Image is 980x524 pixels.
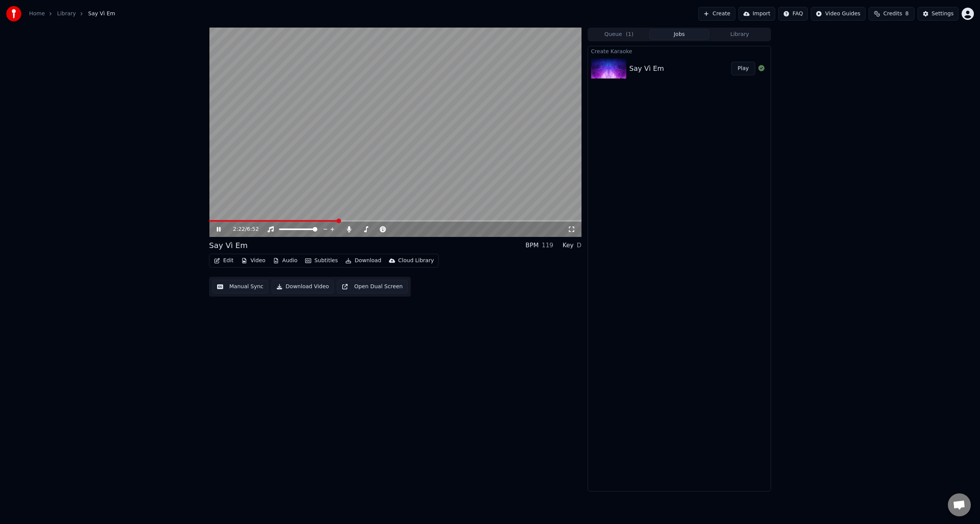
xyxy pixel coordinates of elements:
div: Say Vì Em [629,63,664,74]
button: Edit [211,255,237,266]
button: Import [738,7,775,21]
button: Create [698,7,735,21]
button: Jobs [649,29,710,40]
div: Create Karaoke [588,46,771,56]
button: Play [731,62,755,75]
button: Video [238,255,268,266]
img: youka [6,6,21,21]
span: ( 1 ) [626,31,634,38]
div: Key [563,241,574,250]
span: Say Vì Em [88,10,115,18]
a: Library [57,10,76,18]
button: Manual Sync [212,280,268,294]
button: FAQ [778,7,808,21]
button: Queue [589,29,649,40]
button: Video Guides [811,7,865,21]
button: Open Dual Screen [337,280,408,294]
span: 2:22 [233,225,245,233]
button: Settings [918,7,959,21]
a: Home [29,10,45,18]
div: 119 [542,241,554,250]
nav: breadcrumb [29,10,115,18]
div: BPM [526,241,539,250]
button: Subtitles [302,255,341,266]
button: Audio [270,255,301,266]
button: Download Video [271,280,334,294]
div: Settings [932,10,954,18]
span: 8 [905,10,909,18]
button: Credits8 [869,7,915,21]
span: 6:52 [247,225,259,233]
div: D [577,241,581,250]
div: Open chat [948,493,971,516]
div: Say Vì Em [209,240,248,251]
span: Credits [883,10,902,18]
button: Download [342,255,384,266]
div: / [233,225,252,233]
button: Library [709,29,770,40]
div: Cloud Library [398,257,434,264]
